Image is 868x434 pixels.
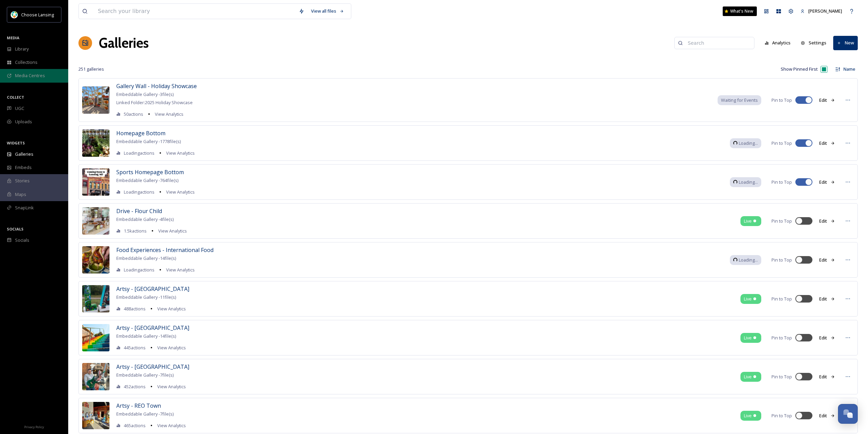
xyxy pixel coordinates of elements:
button: Edit [816,176,838,189]
span: View Analytics [166,267,195,273]
span: Embeddable Gallery - 14 file(s) [116,333,176,339]
span: Live [744,335,752,341]
span: Pin to Top [771,257,792,263]
span: UGC [15,105,24,112]
button: Edit [816,94,838,107]
a: View Analytics [151,110,183,118]
span: Pin to Top [771,140,792,146]
button: Edit [816,331,838,345]
input: Search [685,36,751,50]
span: Artsy - [GEOGRAPHIC_DATA] [116,324,189,332]
span: Gallery Wall - Holiday Showcase [116,82,197,90]
span: Show Pinned First [781,66,818,72]
span: View Analytics [157,345,186,351]
span: Live [744,218,752,224]
span: 452 actions [124,383,146,390]
span: Embeddable Gallery - 11 file(s) [116,294,176,300]
span: Loading... [739,257,758,263]
span: Collections [15,59,38,66]
span: SnapLink [15,205,34,211]
a: View Analytics [163,266,195,274]
a: What's New [723,6,757,16]
span: Pin to Top [771,179,792,185]
a: Analytics [761,36,798,50]
span: 445 actions [124,345,146,351]
span: Embeds [15,164,32,171]
a: Linked Folder:2025 Holiday Showcase [116,98,197,107]
span: Artsy - [GEOGRAPHIC_DATA] [116,285,189,293]
span: Maps [15,191,26,198]
img: ce8143de-f237-44ba-8210-7b30f73d5f1a.jpg [82,402,109,429]
span: Media Centres [15,72,45,79]
span: Embeddable Gallery - 14 file(s) [116,255,176,261]
img: b348db02-581b-4e39-b4b2-8f085f722a60.jpg [82,86,109,114]
span: Sports Homepage Bottom [116,168,184,176]
span: [PERSON_NAME] [808,8,842,14]
span: Choose Lansing [21,12,54,18]
span: SOCIALS [7,226,24,232]
span: 1.5k actions [124,228,147,234]
span: Loading... [739,179,758,185]
button: Edit [816,253,838,267]
span: Loading... [739,140,758,146]
span: 488 actions [124,306,146,312]
div: Name [841,64,858,75]
span: Socials [15,237,29,243]
span: Linked Folder: 2025 Holiday Showcase [116,99,193,106]
span: Loading actions [124,150,155,156]
span: Pin to Top [771,335,792,341]
span: Stories [15,178,30,184]
span: Waiting for Events [721,97,758,103]
img: logo.jpeg [11,11,18,18]
span: Pin to Top [771,218,792,224]
span: Embeddable Gallery - 3 file(s) [116,91,174,97]
span: Homepage Bottom [116,129,165,137]
a: View Analytics [163,149,195,157]
span: View Analytics [166,150,195,156]
span: Privacy Policy [24,425,44,429]
span: WIDGETS [7,140,25,145]
button: Analytics [761,36,794,50]
a: View Analytics [154,344,186,352]
span: Loading actions [124,189,155,195]
span: Loading actions [124,267,155,273]
button: Settings [797,36,830,50]
span: Artsy - [GEOGRAPHIC_DATA] [116,363,189,370]
span: Drive - Flour Child [116,207,162,215]
img: a67a5d78-8d6e-4623-aafa-37796b7563c3.jpg [82,207,109,235]
a: [PERSON_NAME] [797,4,845,18]
span: MEDIA [7,35,19,40]
span: Pin to Top [771,97,792,103]
span: Live [744,412,752,419]
a: View Analytics [155,227,187,235]
span: View Analytics [157,306,186,312]
img: cecbb798-a18b-4d0c-9a8f-474797b97dd4.jpg [82,246,109,274]
span: Pin to Top [771,296,792,302]
span: Uploads [15,118,32,125]
span: View Analytics [155,111,183,117]
span: Food Experiences - International Food [116,246,214,254]
a: View all files [308,4,348,18]
span: View Analytics [157,383,186,390]
span: Pin to Top [771,374,792,380]
span: 251 galleries [78,66,104,72]
button: Open Chat [838,404,858,424]
span: Pin to Top [771,412,792,419]
span: COLLECT [7,95,24,100]
span: View Analytics [158,228,187,234]
img: cfc55e84-68ad-49b2-af3d-ba5a99e9780d.jpg [82,129,109,157]
span: Galleries [15,151,33,157]
span: Embeddable Gallery - 1778 file(s) [116,138,181,144]
span: View Analytics [157,422,186,429]
span: View Analytics [166,189,195,195]
button: Edit [816,292,838,306]
a: View Analytics [154,382,186,391]
span: Live [744,374,752,380]
img: ca81bcb0-645a-4919-a500-1920378805eb.jpg [82,324,109,351]
button: New [833,36,858,50]
a: Privacy Policy [24,422,44,431]
a: Settings [797,36,833,50]
button: Edit [816,370,838,383]
a: Galleries [99,33,149,53]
